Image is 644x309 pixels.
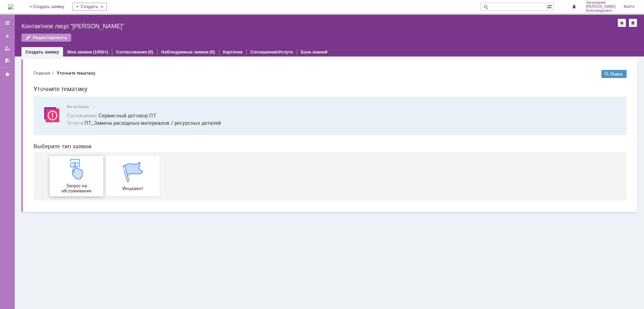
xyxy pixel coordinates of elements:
[39,47,128,55] button: Соглашение:Сервисный договор ПТ
[39,55,56,62] span: Услуга :
[13,40,34,60] img: svg%3E
[116,49,147,54] a: Согласования
[618,19,626,27] div: Добавить в избранное
[2,43,13,54] a: Мои заявки
[251,49,293,54] a: Соглашения/Услуги
[301,49,327,54] a: База знаний
[39,47,70,54] span: Соглашение :
[38,94,58,115] img: get1a5076dc500e4355b1f65a444c68a1cb
[2,31,13,42] a: Создать заявку
[21,91,75,132] a: Запрос на обслуживание
[5,78,598,85] header: Выберите тип заявки
[78,91,131,132] a: Инцидент
[586,5,616,9] span: [PERSON_NAME]
[39,40,590,44] span: Вы выбрали:
[67,49,92,54] a: Мои заявки
[5,20,598,29] h1: Уточните тематику
[21,23,618,30] div: Контактное лицо "[PERSON_NAME]"
[5,5,22,11] button: Главная
[93,49,108,54] div: (1000+)
[39,54,590,62] span: ПТ_Замена расходных материалов / ресурсных деталей
[8,4,13,9] img: logo
[629,19,637,27] div: Сделать домашней страницей
[29,6,67,11] div: Уточните тематику
[547,3,553,9] span: Расширенный поиск
[2,55,13,66] a: Мои согласования
[95,97,115,117] img: get14222c8f49ca4a32b308768b33fb6794
[223,49,243,54] a: Карточка
[573,5,598,13] button: Поиск
[586,9,616,13] span: Александрович
[72,3,107,11] div: Создать
[23,119,73,129] span: Запрос на обслуживание
[25,49,59,54] a: Создать заявку
[80,121,129,126] span: Инцидент
[161,49,209,54] a: Наблюдаемые заявки
[210,49,215,54] div: (0)
[8,4,13,9] a: Перейти на домашнюю страницу
[586,1,616,5] span: Загороднев
[148,49,153,54] div: (0)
